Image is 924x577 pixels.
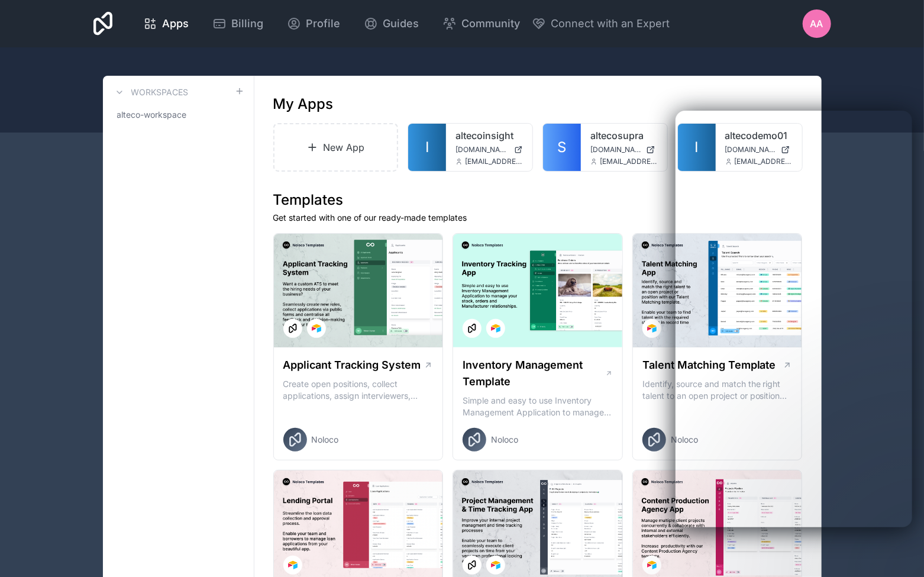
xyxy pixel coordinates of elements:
a: Community [433,11,529,37]
button: Connect with an Expert [532,15,670,32]
img: Airtable Logo [491,560,500,570]
span: Billing [231,15,263,32]
p: Identify, source and match the right talent to an open project or position with our Talent Matchi... [642,378,793,402]
h1: Talent Matching Template [642,357,776,373]
p: Simple and easy to use Inventory Management Application to manage your stock, orders and Manufact... [463,395,613,418]
a: I [408,124,446,171]
a: New App [273,123,399,172]
span: Guides [383,15,419,32]
p: Create open positions, collect applications, assign interviewers, centralise candidate feedback a... [283,378,434,402]
img: Airtable Logo [312,324,321,333]
span: Noloco [491,434,518,446]
a: Workspaces [112,85,189,99]
h1: Inventory Management Template [463,357,605,390]
span: [DOMAIN_NAME] [455,145,509,154]
iframe: Intercom live chat [676,111,912,527]
span: Noloco [312,434,339,446]
a: S [543,124,581,171]
span: Profile [306,15,340,32]
img: Airtable Logo [491,324,500,333]
a: Billing [203,11,273,37]
span: Community [461,15,520,32]
img: Airtable Logo [647,324,657,333]
a: [DOMAIN_NAME] [590,145,658,154]
h1: My Apps [273,95,334,114]
h1: Applicant Tracking System [283,357,421,373]
iframe: Intercom live chat [884,537,912,565]
a: altecosupra [590,128,658,143]
span: S [558,138,567,157]
span: AA [810,17,823,31]
h1: Templates [273,191,803,209]
img: Airtable Logo [647,560,657,570]
p: Get started with one of our ready-made templates [273,212,803,224]
span: I [425,138,429,157]
a: altecoinsight [455,128,523,143]
a: alteco-workspace [112,104,244,125]
span: Noloco [671,434,698,446]
span: Connect with an Expert [551,15,670,32]
a: [DOMAIN_NAME] [455,145,523,154]
img: Airtable Logo [288,560,298,570]
span: [DOMAIN_NAME] [590,145,641,154]
a: Apps [134,11,198,37]
span: [EMAIL_ADDRESS][DOMAIN_NAME] [600,157,658,166]
span: [EMAIL_ADDRESS][DOMAIN_NAME] [465,157,523,166]
span: alteco-workspace [117,109,187,121]
a: Profile [277,11,350,37]
h3: Workspaces [131,86,189,98]
span: Apps [162,15,189,32]
a: Guides [354,11,428,37]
